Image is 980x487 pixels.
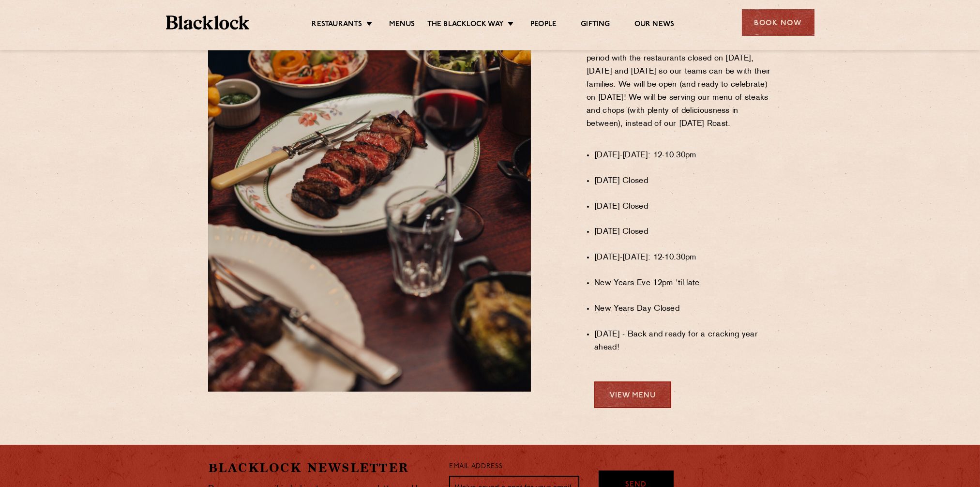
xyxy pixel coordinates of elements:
li: [DATE]-[DATE]: 12-10.30pm [594,251,772,264]
p: We’ll be taking a little break over the festive period with the restaurants closed on [DATE], [DA... [587,39,772,144]
a: View Menu [594,381,671,408]
a: Restaurants [312,20,362,30]
li: [DATE] - Back and ready for a cracking year ahead! [594,328,772,354]
a: Gifting [581,20,610,30]
li: [DATE] Closed [594,175,772,188]
li: [DATE] Closed [594,200,772,213]
label: Email Address [449,461,502,472]
li: New Years Day Closed [594,303,772,316]
div: Book Now [742,9,814,36]
a: People [530,20,557,30]
h2: Blacklock Newsletter [208,459,435,476]
a: Our News [634,20,675,30]
li: [DATE] Closed [594,226,772,239]
a: Menus [389,20,415,30]
a: The Blacklock Way [427,20,504,30]
li: New Years Eve 12pm 'til late [594,277,772,290]
img: BL_Textured_Logo-footer-cropped.svg [166,15,250,30]
li: [DATE]-[DATE]: 12-10.30pm [594,149,772,162]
